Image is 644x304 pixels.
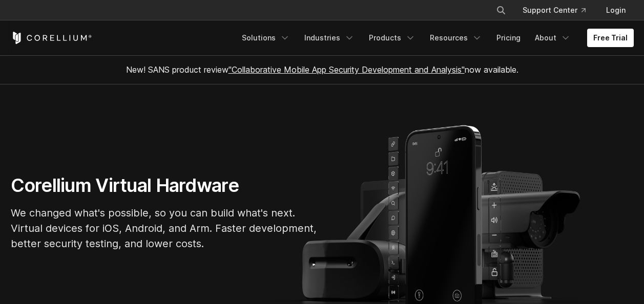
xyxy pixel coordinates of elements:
[236,29,634,47] div: Navigation Menu
[228,64,465,75] a: "Collaborative Mobile App Security Development and Analysis"
[11,32,92,44] a: Corellium Home
[514,1,594,19] a: Support Center
[490,29,527,47] a: Pricing
[363,29,422,47] a: Products
[126,64,518,75] span: New! SANS product review now available.
[492,1,510,19] button: Search
[11,205,318,251] p: We changed what's possible, so you can build what's next. Virtual devices for iOS, Android, and A...
[298,29,361,47] a: Industries
[587,29,634,47] a: Free Trial
[424,29,488,47] a: Resources
[598,1,634,19] a: Login
[11,174,318,197] h1: Corellium Virtual Hardware
[236,29,296,47] a: Solutions
[484,1,634,19] div: Navigation Menu
[529,29,577,47] a: About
